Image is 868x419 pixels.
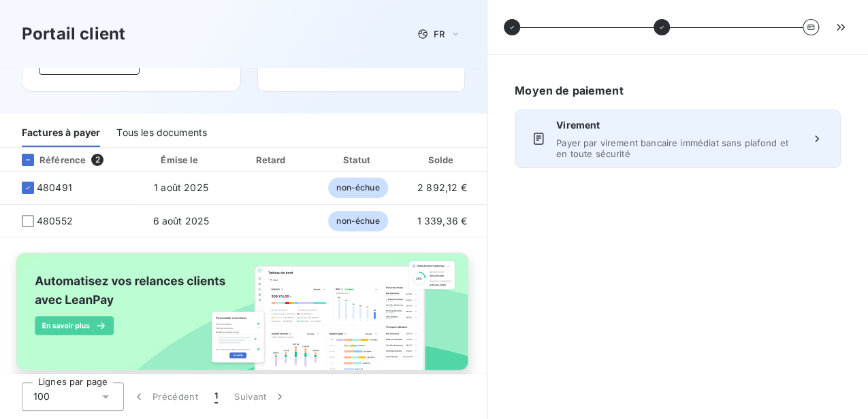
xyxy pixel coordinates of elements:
h3: Portail client [22,22,125,46]
span: non-échue [328,178,387,198]
div: Tous les documents [116,118,207,147]
span: 480491 [37,181,72,195]
div: Statut [318,153,398,167]
span: 1 339,36 € [417,215,468,227]
div: Factures à payer [22,118,100,147]
div: Référence [11,154,86,166]
span: FR [434,29,445,39]
span: 2 [91,154,103,166]
span: 1 août 2025 [154,182,208,193]
button: 1 [206,382,226,411]
span: 480552 [37,214,73,228]
span: 6 août 2025 [153,215,210,227]
span: Payer par virement bancaire immédiat sans plafond et en toute sécurité [556,137,799,159]
span: Virement [556,118,799,132]
h6: Moyen de paiement [515,82,841,99]
img: banner [5,246,481,390]
div: Solde [403,153,481,167]
span: 1 [214,390,218,403]
div: Retard [231,153,313,167]
button: Précédent [124,382,206,411]
span: non-échue [328,211,387,231]
div: Émise le [136,153,225,167]
span: 2 892,12 € [417,182,467,193]
button: Suivant [226,382,295,411]
span: 100 [33,390,50,403]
